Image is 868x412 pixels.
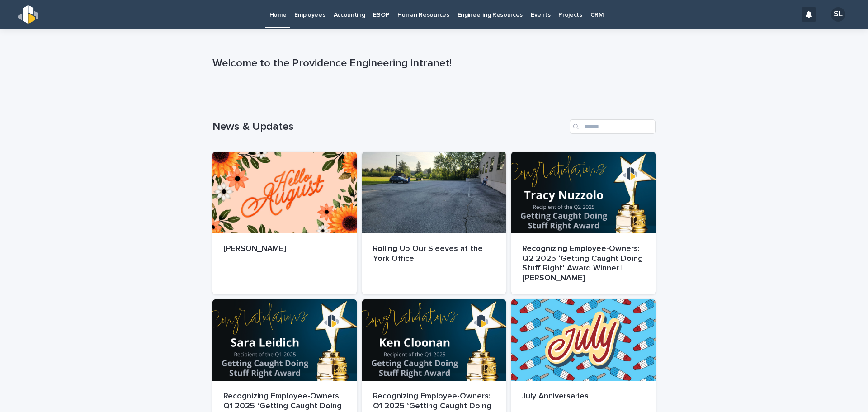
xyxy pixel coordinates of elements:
[522,392,645,402] p: July Anniversaries
[212,57,652,70] p: Welcome to the Providence Engineering intranet!
[223,244,346,254] p: [PERSON_NAME]
[212,152,357,294] a: [PERSON_NAME]
[522,244,645,283] p: Recognizing Employee-Owners: Q2 2025 ‘Getting Caught Doing Stuff Right’ Award Winner | [PERSON_NAME]
[511,152,656,294] a: Recognizing Employee-Owners: Q2 2025 ‘Getting Caught Doing Stuff Right’ Award Winner | [PERSON_NAME]
[212,120,566,133] h1: News & Updates
[362,152,506,294] a: Rolling Up Our Sleeves at the York Office
[570,119,656,134] input: Search
[831,7,845,22] div: SL
[18,5,38,24] img: s5b5MGTdWwFoU4EDV7nw
[373,244,495,264] p: Rolling Up Our Sleeves at the York Office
